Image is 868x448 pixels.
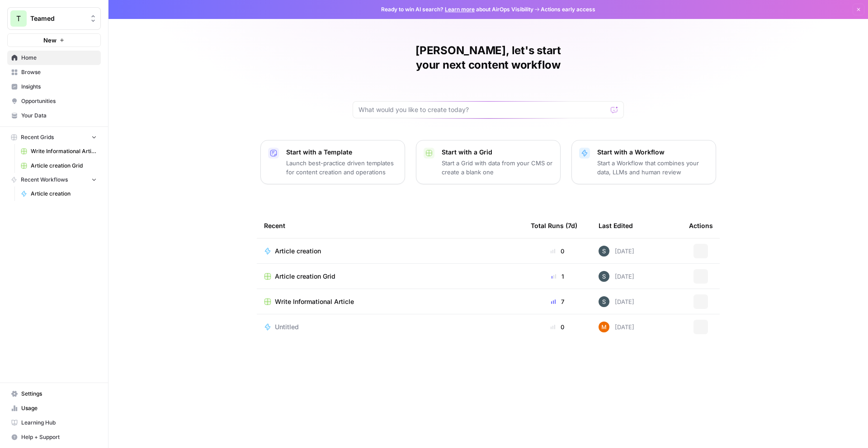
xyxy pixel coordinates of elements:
img: wr22xuj0hcyca7ve3yhbbn45oepg [599,296,609,307]
button: Start with a TemplateLaunch best-practice driven templates for content creation and operations [260,140,405,184]
div: 7 [531,297,584,306]
div: Total Runs (7d) [531,213,577,238]
span: Insights [21,83,97,91]
a: Article creation Grid [264,272,516,281]
a: Learn more [445,6,475,13]
span: Article creation Grid [31,162,97,170]
button: Help + Support [7,430,101,444]
span: Article creation Grid [275,272,335,281]
button: Recent Grids [7,131,101,144]
span: Recent Workflows [21,176,68,184]
div: [DATE] [599,271,634,282]
div: [DATE] [599,246,634,257]
button: Recent Workflows [7,173,101,187]
img: wr22xuj0hcyca7ve3yhbbn45oepg [599,246,609,257]
span: Usage [21,404,97,412]
p: Start with a Template [286,148,397,157]
span: Settings [21,390,97,398]
span: Your Data [21,112,97,120]
span: Recent Grids [21,133,54,141]
a: Browse [7,65,101,79]
div: 0 [531,247,584,256]
span: Article creation [31,190,97,198]
a: Article creation [17,187,101,201]
button: Start with a WorkflowStart a Workflow that combines your data, LLMs and human review [571,140,716,184]
span: Untitled [275,322,299,331]
a: Settings [7,387,101,401]
div: [DATE] [599,296,634,307]
a: Insights [7,79,101,94]
span: Article creation [275,247,321,256]
span: Actions early access [541,5,595,14]
input: What would you like to create today? [359,105,607,114]
span: Write Informational Article [31,147,97,155]
div: 0 [531,322,584,331]
p: Start a Grid with data from your CMS or create a blank one [442,159,553,177]
span: Teamed [30,14,85,23]
button: Start with a GridStart a Grid with data from your CMS or create a blank one [416,140,561,184]
a: Usage [7,401,101,415]
a: Your Data [7,108,101,123]
div: Actions [689,213,713,238]
a: Write Informational Article [264,297,516,306]
span: Browse [21,68,97,76]
button: Workspace: Teamed [7,7,101,30]
div: 1 [531,272,584,281]
a: Untitled [264,322,516,331]
p: Start with a Workflow [597,148,708,157]
div: Recent [264,213,516,238]
span: Home [21,54,97,62]
a: Learning Hub [7,415,101,430]
div: [DATE] [599,322,634,332]
span: Opportunities [21,97,97,105]
div: Last Edited [599,213,633,238]
span: New [43,36,57,45]
button: New [7,33,101,47]
a: Opportunities [7,94,101,108]
span: T [16,13,21,24]
span: Write Informational Article [275,297,354,306]
a: Home [7,51,101,65]
p: Launch best-practice driven templates for content creation and operations [286,159,397,177]
span: Help + Support [21,433,97,441]
p: Start with a Grid [442,148,553,157]
a: Article creation Grid [17,159,101,173]
h1: [PERSON_NAME], let's start your next content workflow [353,43,624,72]
img: 4suam345j4k4ehuf80j2ussc8x0k [599,322,609,332]
span: Ready to win AI search? about AirOps Visibility [381,5,533,14]
p: Start a Workflow that combines your data, LLMs and human review [597,159,708,177]
img: wr22xuj0hcyca7ve3yhbbn45oepg [599,271,609,282]
a: Write Informational Article [17,144,101,159]
a: Article creation [264,247,516,256]
span: Learning Hub [21,419,97,427]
